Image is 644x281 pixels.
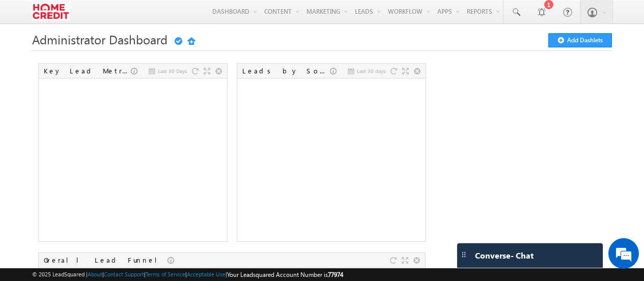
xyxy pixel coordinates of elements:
a: Contact Support [104,271,144,277]
button: Add Dashlets [548,33,612,47]
div: Overall Lead Funnel [44,256,167,265]
div: Key Lead Metrics [44,66,131,75]
span: Administrator Dashboard [32,31,167,47]
img: Custom Logo [32,3,69,20]
span: Your Leadsquared Account Number is [227,271,343,278]
span: Converse - Chat [475,251,534,260]
img: carter-drag [460,250,468,259]
span: Last 30 days [357,66,385,75]
span: Last 30 Days [158,66,187,75]
span: 77974 [328,271,343,278]
a: Acceptable Use [187,271,226,277]
a: About [88,271,102,277]
span: © 2025 LeadSquared | | | | | [32,270,343,279]
div: Leads by Sources [242,66,330,75]
a: Terms of Service [146,271,185,277]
